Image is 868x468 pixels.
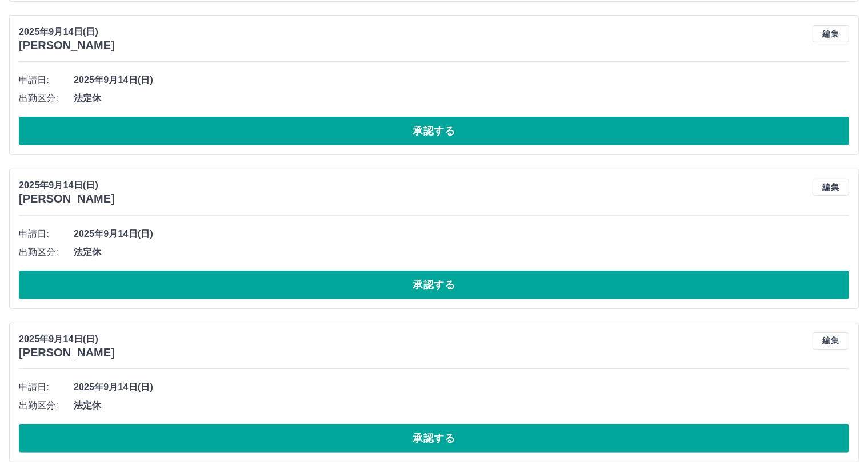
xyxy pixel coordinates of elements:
span: 2025年9月14日(日) [74,227,849,241]
span: 2025年9月14日(日) [74,73,849,87]
button: 編集 [813,332,849,350]
button: 承認する [19,424,849,453]
h3: [PERSON_NAME] [19,192,115,205]
span: 申請日: [19,227,74,241]
span: 出勤区分: [19,92,74,105]
button: 承認する [19,117,849,145]
button: 編集 [813,179,849,196]
p: 2025年9月14日(日) [19,25,115,39]
span: 申請日: [19,380,74,394]
span: 出勤区分: [19,399,74,413]
p: 2025年9月14日(日) [19,332,115,346]
span: 出勤区分: [19,245,74,259]
button: 承認する [19,271,849,299]
span: 申請日: [19,73,74,87]
p: 2025年9月14日(日) [19,179,115,192]
span: 法定休 [74,399,849,413]
span: 法定休 [74,92,849,105]
h3: [PERSON_NAME] [19,346,115,359]
span: 法定休 [74,245,849,259]
span: 2025年9月14日(日) [74,380,849,394]
h3: [PERSON_NAME] [19,39,115,52]
button: 編集 [813,25,849,42]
